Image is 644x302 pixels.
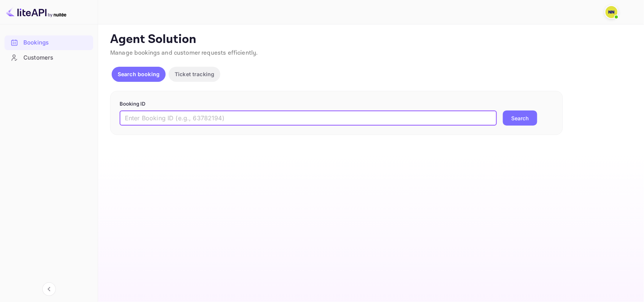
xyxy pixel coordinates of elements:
[23,38,89,47] div: Bookings
[5,35,93,49] a: Bookings
[606,6,618,18] img: N/A N/A
[5,35,93,50] div: Bookings
[5,51,93,64] a: Customers
[118,70,160,78] p: Search booking
[120,100,553,108] p: Booking ID
[23,54,89,62] div: Customers
[42,282,56,296] button: Collapse navigation
[110,49,258,57] span: Manage bookings and customer requests efficiently.
[110,32,630,47] p: Agent Solution
[503,110,537,126] button: Search
[6,6,66,18] img: LiteAPI logo
[120,110,497,126] input: Enter Booking ID (e.g., 63782194)
[175,70,214,78] p: Ticket tracking
[5,51,93,65] div: Customers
